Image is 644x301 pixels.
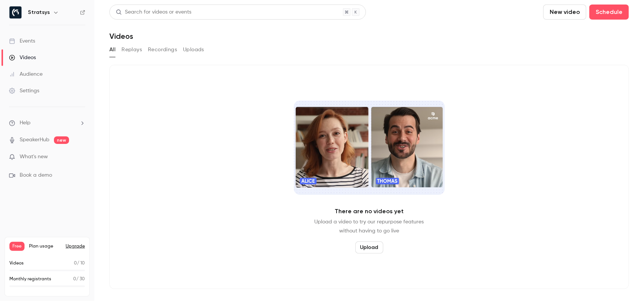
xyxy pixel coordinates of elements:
[355,241,383,254] button: Upload
[73,277,76,281] span: 0
[9,6,22,18] img: Stratsys
[589,5,629,20] button: Schedule
[543,5,586,20] button: New video
[109,32,133,41] h1: Videos
[20,136,49,144] a: SpeakerHub
[54,136,69,144] span: new
[9,54,36,61] div: Videos
[9,37,35,45] div: Events
[20,119,31,127] span: Help
[29,243,61,249] span: Plan usage
[109,5,629,296] section: Videos
[9,242,25,251] span: Free
[20,153,48,161] span: What's new
[9,260,24,267] p: Videos
[121,44,142,56] button: Replays
[74,260,85,267] p: / 10
[9,119,85,127] li: help-dropdown-opener
[183,44,204,56] button: Uploads
[9,70,43,78] div: Audience
[116,8,191,16] div: Search for videos or events
[148,44,177,56] button: Recordings
[20,171,52,179] span: Book a demo
[28,9,50,16] h6: Stratsys
[73,276,85,283] p: / 30
[66,243,85,249] button: Upgrade
[109,44,115,56] button: All
[315,217,424,235] p: Upload a video to try our repurpose features without having to go live
[335,207,404,216] p: There are no videos yet
[74,261,77,266] span: 0
[9,87,39,95] div: Settings
[9,276,51,283] p: Monthly registrants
